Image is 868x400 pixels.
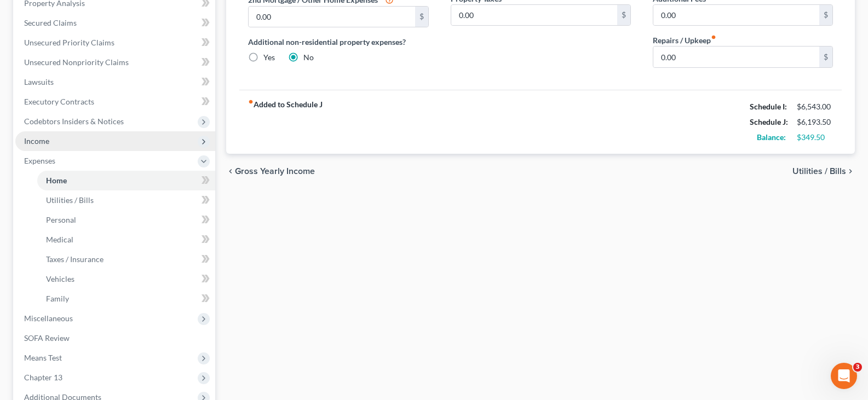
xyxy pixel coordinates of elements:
a: Personal [37,210,215,230]
i: fiber_manual_record [248,99,254,105]
iframe: Intercom live chat [831,363,857,389]
span: Secured Claims [24,18,77,27]
a: Utilities / Bills [37,190,215,210]
a: Medical [37,230,215,250]
span: Family [46,294,69,303]
span: Executory Contracts [24,97,94,106]
span: Codebtors Insiders & Notices [24,117,124,126]
strong: Schedule I: [750,102,787,111]
div: $6,543.00 [797,101,833,112]
label: No [303,52,314,63]
a: Home [37,171,215,190]
span: Home [46,176,67,185]
a: Vehicles [37,269,215,289]
a: Unsecured Priority Claims [15,33,215,53]
a: Unsecured Nonpriority Claims [15,53,215,72]
i: chevron_right [846,167,855,176]
strong: Schedule J: [750,117,788,126]
span: Income [24,136,49,146]
span: Lawsuits [24,77,54,86]
div: $ [819,5,832,26]
a: Executory Contracts [15,92,215,112]
div: $349.50 [797,132,833,143]
div: $ [415,7,428,27]
span: Gross Yearly Income [235,167,315,176]
label: Additional non-residential property expenses? [248,36,428,48]
span: Expenses [24,156,55,165]
input: -- [653,47,819,67]
div: $ [819,47,832,67]
div: $ [617,5,630,26]
span: Utilities / Bills [46,195,94,205]
a: SOFA Review [15,328,215,348]
span: Vehicles [46,274,74,283]
span: Medical [46,235,73,244]
button: Utilities / Bills chevron_right [792,167,855,176]
i: fiber_manual_record [711,34,716,40]
span: Unsecured Nonpriority Claims [24,57,129,67]
button: chevron_left Gross Yearly Income [226,167,315,176]
span: Taxes / Insurance [46,254,104,264]
a: Lawsuits [15,72,215,92]
label: Yes [263,52,275,63]
span: Chapter 13 [24,373,62,382]
span: 3 [853,363,862,372]
input: -- [451,5,617,26]
strong: Added to Schedule J [248,99,323,145]
a: Taxes / Insurance [37,250,215,269]
a: Secured Claims [15,13,215,33]
a: Family [37,289,215,309]
strong: Balance: [757,132,786,142]
span: SOFA Review [24,333,70,343]
label: Repairs / Upkeep [653,34,716,46]
span: Utilities / Bills [792,167,846,176]
span: Means Test [24,353,62,362]
span: Personal [46,215,76,224]
input: -- [653,5,819,26]
span: Miscellaneous [24,314,73,323]
div: $6,193.50 [797,117,833,127]
i: chevron_left [226,167,235,176]
input: -- [249,7,415,27]
span: Unsecured Priority Claims [24,38,114,47]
